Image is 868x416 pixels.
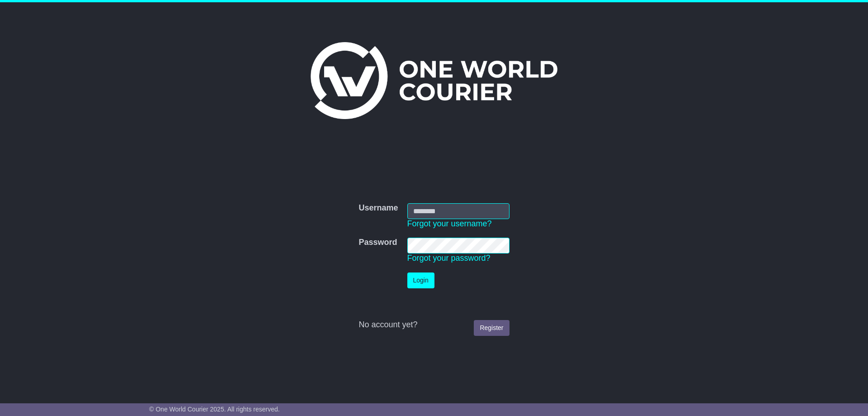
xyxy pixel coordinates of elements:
a: Forgot your username? [407,219,492,228]
a: Register [474,320,509,336]
img: One World [311,42,557,119]
label: Password [359,238,397,248]
div: No account yet? [359,320,509,330]
button: Login [407,273,434,288]
span: © One World Courier 2025. All rights reserved. [149,406,280,413]
a: Forgot your password? [407,253,491,263]
label: Username [359,203,398,213]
